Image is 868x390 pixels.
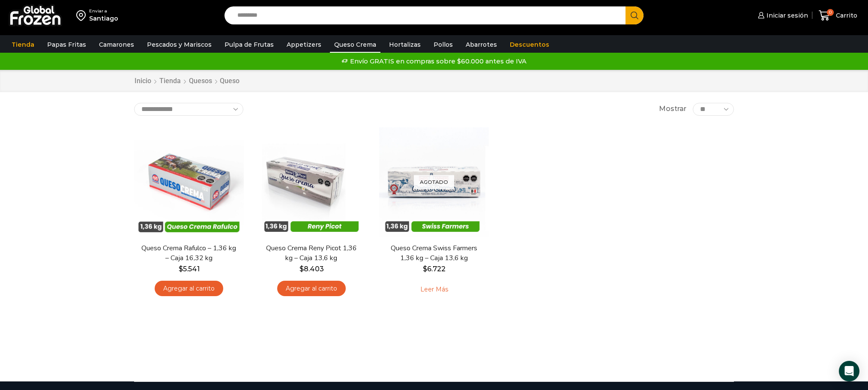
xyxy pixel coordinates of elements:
[277,281,346,297] a: Agregar al carrito: “Queso Crema Reny Picot 1,36 kg - Caja 13,6 kg”
[189,76,213,86] a: Quesos
[282,36,326,53] a: Appetizers
[839,361,859,381] div: Open Intercom Messenger
[461,36,501,53] a: Abarrotes
[429,36,457,53] a: Pollos
[134,76,152,86] a: Inicio
[262,243,361,263] a: Queso Crema Reny Picot 1,36 kg – Caja 13,6 kg
[834,11,857,20] span: Carrito
[43,36,90,53] a: Papas Fritas
[407,281,461,299] a: Leé más sobre “Queso Crema Swiss Farmers 1,36 kg - Caja 13,6 kg”
[764,11,808,20] span: Iniciar sesión
[95,36,138,53] a: Camarones
[143,36,216,53] a: Pescados y Mariscos
[179,265,200,273] bdi: 5.541
[506,36,554,53] a: Descuentos
[423,265,427,273] span: $
[330,36,380,53] a: Queso Crema
[155,281,223,297] a: Agregar al carrito: “Queso Crema Rafulco - 1,36 kg - Caja 16,32 kg”
[220,36,278,53] a: Pulpa de Frutas
[299,265,304,273] span: $
[385,243,483,263] a: Queso Crema Swiss Farmers 1,36 kg – Caja 13,6 kg
[414,175,454,189] p: Agotado
[626,6,644,24] button: Search button
[817,6,859,26] a: 0 Carrito
[385,36,425,53] a: Hortalizas
[7,36,39,53] a: Tienda
[89,8,118,14] div: Enviar a
[756,7,808,24] a: Iniciar sesión
[179,265,183,273] span: $
[299,265,324,273] bdi: 8.403
[134,103,243,116] select: Pedido de la tienda
[827,9,834,16] span: 0
[423,265,446,273] bdi: 6.722
[134,76,239,86] nav: Breadcrumb
[159,76,181,86] a: Tienda
[89,14,118,23] div: Santiago
[659,104,686,114] span: Mostrar
[76,8,89,23] img: address-field-icon.svg
[220,77,239,85] h1: Queso
[140,243,238,263] a: Queso Crema Rafulco – 1,36 kg – Caja 16,32 kg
